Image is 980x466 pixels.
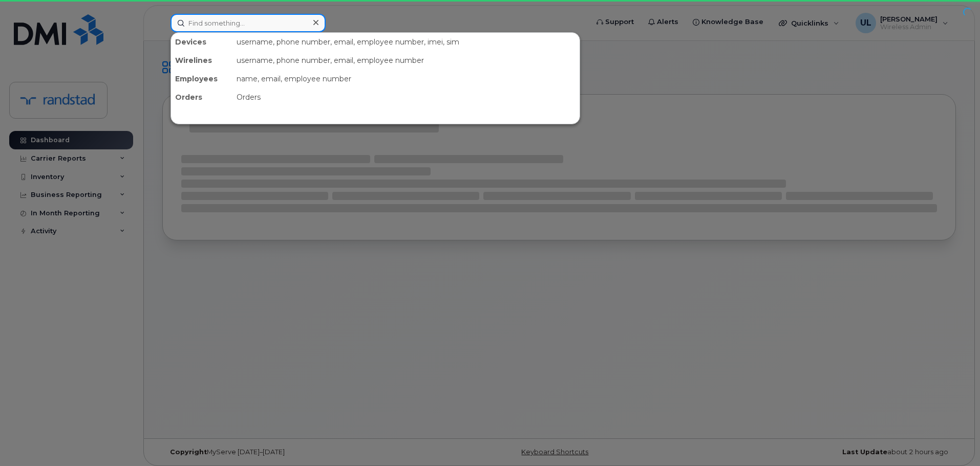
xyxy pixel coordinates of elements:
div: username, phone number, email, employee number, imei, sim [232,33,580,51]
div: username, phone number, email, employee number [232,51,580,70]
div: Orders [232,88,580,106]
div: Employees [171,70,232,88]
div: Orders [171,88,232,106]
div: Devices [171,33,232,51]
div: Wirelines [171,51,232,70]
div: name, email, employee number [232,70,580,88]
